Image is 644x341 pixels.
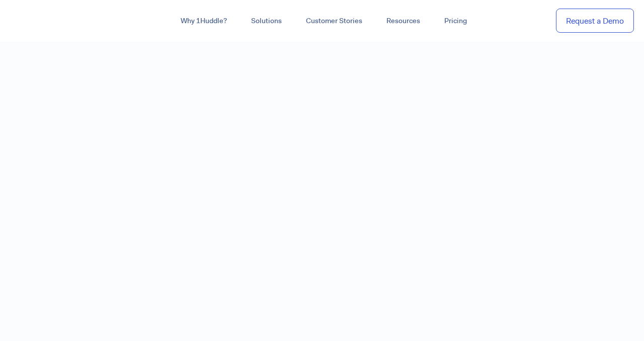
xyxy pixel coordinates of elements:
a: Request a Demo [556,9,634,33]
a: Customer Stories [294,12,374,30]
a: Why 1Huddle? [169,12,239,30]
a: Resources [374,12,432,30]
a: Pricing [432,12,479,30]
a: Solutions [239,12,294,30]
img: ... [10,11,82,30]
